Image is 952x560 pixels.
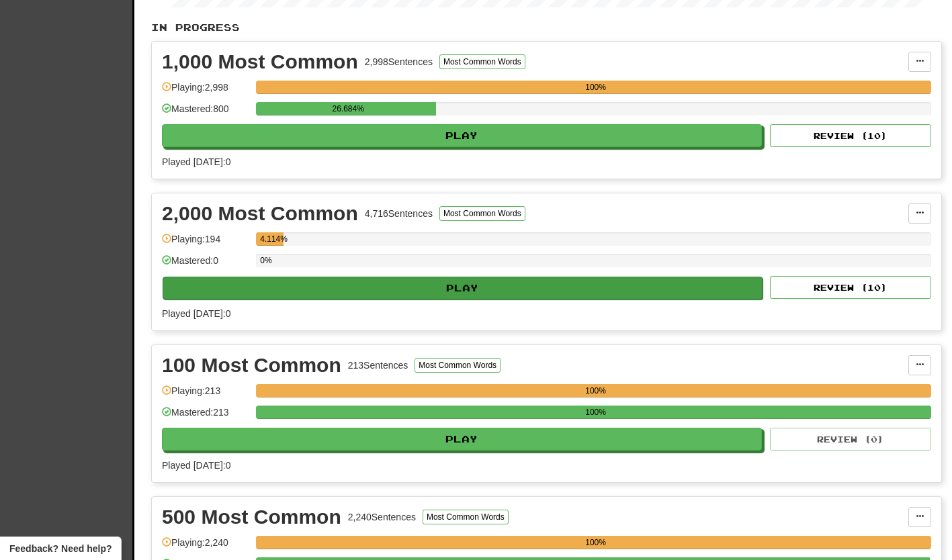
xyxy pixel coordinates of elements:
button: Play [163,277,763,299]
div: Playing: 2,998 [162,81,249,103]
div: 4.114% [260,232,284,246]
span: Played [DATE]: 0 [162,460,230,471]
div: Mastered: 0 [162,254,249,276]
button: Most Common Words [423,510,509,524]
button: Most Common Words [415,358,501,373]
button: Most Common Words [439,206,525,221]
button: Review (0) [770,428,931,451]
div: 2,998 Sentences [365,55,433,68]
button: Review (10) [770,276,931,299]
button: Most Common Words [439,54,525,69]
div: 100% [260,536,931,549]
span: Played [DATE]: 0 [162,156,230,167]
button: Play [162,124,762,147]
div: Playing: 2,240 [162,536,249,558]
div: 500 Most Common [162,507,341,527]
span: Open feedback widget [9,542,112,555]
div: 1,000 Most Common [162,52,358,72]
div: Playing: 194 [162,232,249,254]
button: Play [162,428,762,451]
div: 4,716 Sentences [365,207,433,220]
span: Played [DATE]: 0 [162,308,230,319]
div: 2,000 Most Common [162,203,358,224]
button: Review (10) [770,124,931,147]
div: 2,240 Sentences [348,510,416,524]
div: Mastered: 213 [162,406,249,428]
div: Playing: 213 [162,384,249,406]
div: 100% [260,406,931,419]
p: In Progress [151,21,942,34]
div: 100% [260,384,931,398]
div: Mastered: 800 [162,102,249,124]
div: 26.684% [260,102,436,115]
div: 100 Most Common [162,355,341,375]
div: 213 Sentences [348,359,408,372]
div: 100% [260,81,931,94]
